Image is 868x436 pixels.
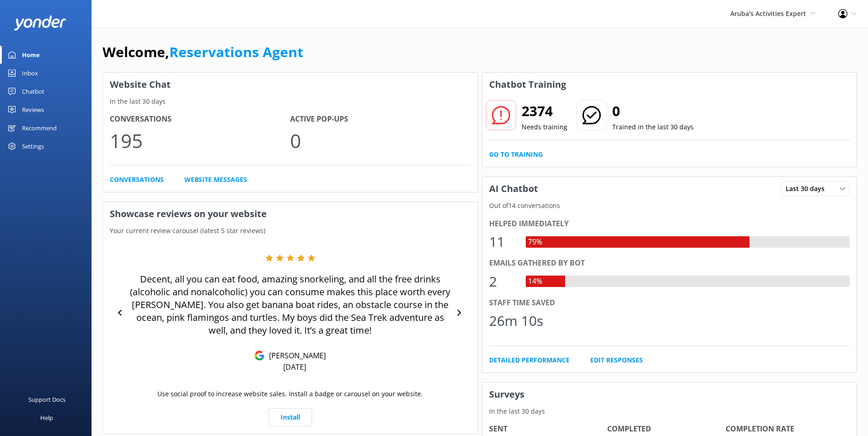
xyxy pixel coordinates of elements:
h3: Website Chat [103,73,478,96]
a: Go to Training [489,149,543,160]
p: [PERSON_NAME] [264,351,326,361]
h3: Surveys [482,383,857,406]
div: 11 [489,231,517,253]
p: Out of 14 conversations [482,201,857,211]
div: Support Docs [28,390,65,409]
span: Aruba's Activities Expert [730,9,806,18]
p: Trained in the last 30 days [612,122,694,132]
div: Help [40,409,53,427]
p: Use social proof to increase website sales. Install a badge or carousel on your website. [157,389,423,399]
a: Detailed Performance [489,355,570,365]
p: Your current review carousel (latest 5 star reviews) [103,226,478,236]
div: Reviews [22,101,44,119]
a: Conversations [110,175,164,185]
h3: Showcase reviews on your website [103,202,478,226]
img: yonder-white-logo.png [14,16,66,31]
h4: Completed [607,423,726,435]
div: Recommend [22,119,57,137]
a: Website Messages [184,175,247,185]
div: 26m 10s [489,310,543,332]
p: In the last 30 days [103,96,478,106]
h4: Completion Rate [726,423,844,435]
div: Inbox [22,64,38,82]
div: Settings [22,137,44,155]
p: 0 [290,125,470,156]
h2: 0 [612,100,694,122]
a: Reservations Agent [169,43,303,61]
span: Last 30 days [786,184,830,194]
h4: Active Pop-ups [290,113,470,125]
h3: Chatbot Training [482,73,573,96]
div: Chatbot [22,82,44,101]
h1: Welcome, [102,41,303,63]
a: Install [269,408,312,426]
p: [DATE] [283,362,306,372]
h3: AI Chatbot [482,177,545,201]
div: 14% [526,276,545,287]
h4: Sent [489,423,608,435]
a: Edit Responses [590,355,643,365]
div: Helped immediately [489,218,850,230]
div: Home [22,46,40,64]
div: Staff time saved [489,297,850,309]
p: In the last 30 days [482,406,857,416]
div: 79% [526,236,545,248]
div: 2 [489,271,517,292]
p: Needs training [522,122,567,132]
p: 195 [110,125,290,156]
img: Google Reviews [254,351,264,361]
p: Decent, all you can eat food, amazing snorkeling, and all the free drinks (alcoholic and nonalcoh... [128,273,453,337]
h2: 2374 [522,100,567,122]
h4: Conversations [110,113,290,125]
div: Emails gathered by bot [489,257,850,269]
